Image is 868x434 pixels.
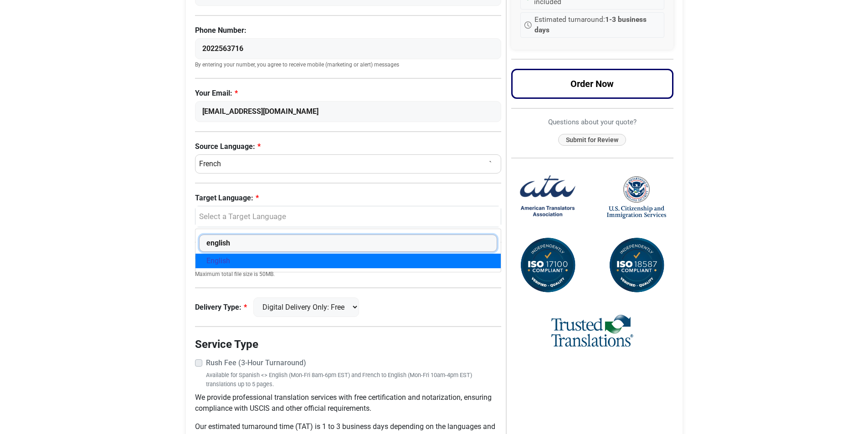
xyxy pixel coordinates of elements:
input: Search [199,235,498,252]
span: English [206,255,230,266]
img: ISO 17100 Compliant Certification [518,236,577,295]
button: Select a Target Language [195,206,502,228]
button: Submit for Review [558,134,626,146]
label: Phone Number: [195,25,502,36]
strong: Rush Fee (3-Hour Turnaround) [206,358,306,367]
small: Maximum total file size is 50MB. [195,270,502,278]
input: Enter Your Email [195,101,502,122]
img: American Translators Association Logo [518,168,577,227]
label: Your Email: [195,88,502,99]
label: Target Language: [195,193,502,204]
label: Delivery Type: [195,302,247,313]
label: Source Language: [195,141,502,152]
small: Available for Spanish <> English (Mon-Fri 8am-6pm EST) and French to English (Mon-Fri 10am-4pm ES... [206,371,502,388]
button: Order Now [511,69,673,99]
img: Trusted Translations Logo [551,313,633,349]
small: By entering your number, you agree to receive mobile (marketing or alert) messages [195,61,502,69]
span: Estimated turnaround: [534,15,660,36]
div: Select a Target Language [200,211,492,223]
p: We provide professional translation services with free certification and notarization, ensuring c... [195,392,502,414]
img: United States Citizenship and Immigration Services Logo [607,175,666,220]
img: ISO 18587 Compliant Certification [607,236,666,295]
legend: Service Type [195,336,502,352]
input: Enter Your Phone Number [195,38,502,59]
h6: Questions about your quote? [511,118,673,126]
